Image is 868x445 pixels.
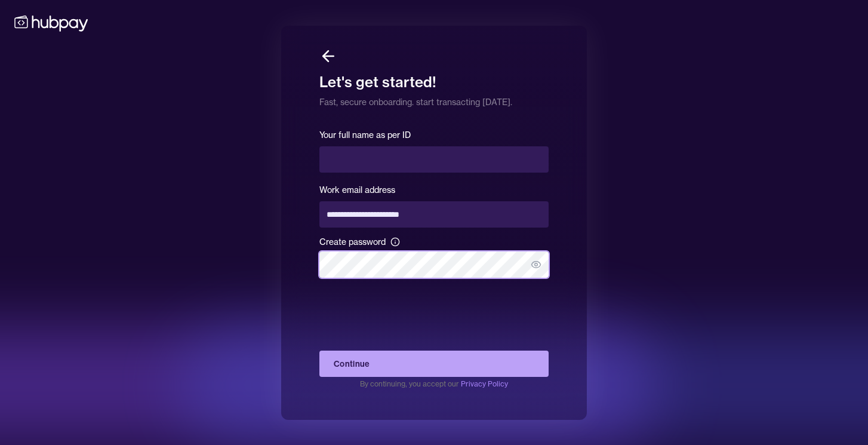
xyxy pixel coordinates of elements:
[319,351,549,377] button: Continue
[319,379,549,389] p: By continuing, you accept our
[319,237,549,247] label: Create password
[319,130,411,140] label: Your full name as per ID
[319,65,549,91] h1: Let's get started!
[390,237,400,247] button: Create password
[319,91,549,108] p: Fast, secure onboarding. start transacting [DATE].
[319,185,395,195] label: Work email address
[461,379,508,388] a: Privacy Policy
